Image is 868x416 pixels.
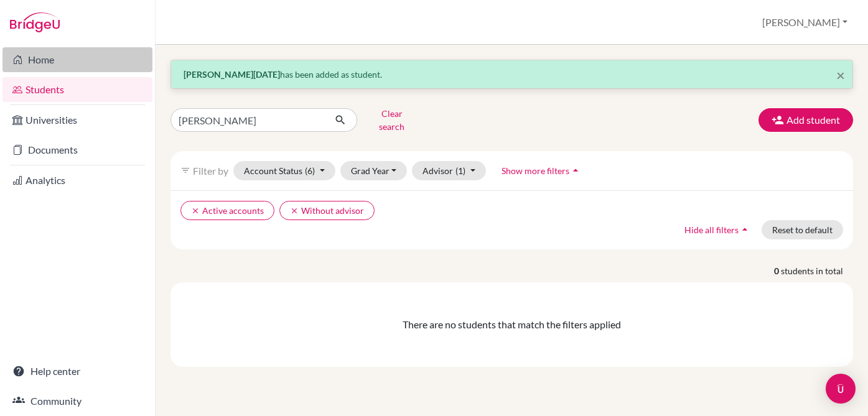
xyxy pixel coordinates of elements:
a: Documents [2,137,152,162]
img: Bridge-U [10,12,60,32]
span: Hide all filters [684,224,739,235]
span: Filter by [193,165,228,177]
span: (1) [455,165,465,176]
strong: [PERSON_NAME][DATE] [184,69,280,80]
button: Advisor(1) [412,161,486,180]
p: has been added as student. [184,68,840,81]
button: Add student [758,108,853,132]
a: Help center [2,359,152,384]
i: filter_list [180,165,190,175]
i: clear [290,206,299,215]
div: Open Intercom Messenger [826,374,856,404]
a: Analytics [2,168,152,193]
button: clearActive accounts [180,201,274,220]
span: Show more filters [502,165,569,176]
strong: 0 [774,264,781,277]
button: clearWithout advisor [279,201,375,220]
span: × [836,66,845,84]
span: (6) [305,165,315,176]
a: Universities [2,108,152,132]
i: clear [191,206,200,215]
button: Grad Year [340,161,408,180]
button: Show more filtersarrow_drop_up [491,161,592,180]
i: arrow_drop_up [569,164,582,177]
button: Hide all filtersarrow_drop_up [674,220,762,239]
button: Reset to default [762,220,843,239]
a: Community [2,389,152,414]
a: Home [2,47,152,72]
span: students in total [781,264,853,277]
button: Clear search [357,104,426,136]
button: Account Status(6) [233,161,335,180]
input: Find student by name... [170,108,325,132]
a: Students [2,77,152,102]
button: Close [836,68,845,83]
i: arrow_drop_up [739,223,751,236]
button: [PERSON_NAME] [757,11,853,34]
div: There are no students that match the filters applied [180,317,843,332]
